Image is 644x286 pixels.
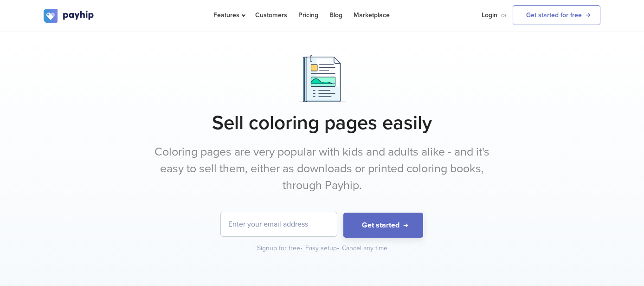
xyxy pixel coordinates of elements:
p: Coloring pages are very popular with kids and adults alike - and it's easy to sell them, either a... [148,144,496,194]
a: Get started for free [513,5,600,25]
img: logo.svg [44,9,95,23]
span: • [300,244,303,252]
input: Enter your email address [221,212,337,236]
div: Easy setup [305,244,340,253]
div: Signup for free [257,244,303,253]
span: • [337,244,339,252]
button: Get started [343,213,423,238]
h1: Sell coloring pages easily [44,111,600,135]
img: Documents.png [299,55,346,102]
span: Features [213,11,244,19]
div: Cancel any time [342,244,387,253]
